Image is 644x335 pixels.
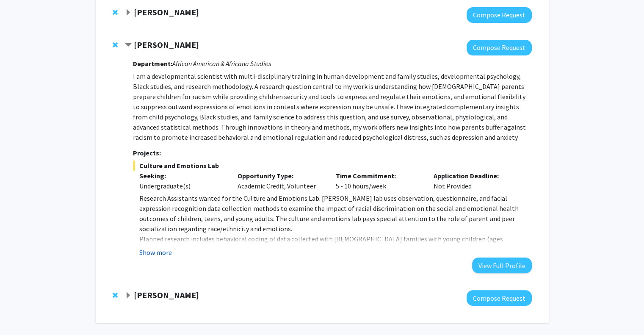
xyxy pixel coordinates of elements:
iframe: Chat [6,297,36,329]
button: Compose Request to Isabel Sierra [467,290,532,306]
span: Remove Angel Dunbar from bookmarks [113,42,118,48]
div: Undergraduate(s) [139,181,225,191]
span: Remove Isabel Sierra from bookmarks [113,292,118,299]
button: Show more [139,247,172,257]
div: 5 - 10 hours/week [329,171,427,191]
p: Seeking: [139,171,225,181]
strong: Projects: [133,149,161,157]
i: African American & Africana Studies [172,59,271,68]
p: Planned research includes behavioral coding of data collected with [DEMOGRAPHIC_DATA] families wi... [139,234,531,274]
button: View Full Profile [472,257,532,273]
span: Expand Yasmeen Faroqi-Shah Bookmark [125,9,132,16]
p: Time Commitment: [335,171,421,181]
span: Culture and Emotions Lab [133,161,531,171]
button: Compose Request to Angel Dunbar [467,40,532,55]
div: Academic Credit, Volunteer [231,171,329,191]
strong: [PERSON_NAME] [134,39,199,50]
span: Expand Isabel Sierra Bookmark [125,292,132,299]
p: Research Assistants wanted for the Culture and Emotions Lab. [PERSON_NAME] lab uses observation, ... [139,193,531,234]
span: Remove Yasmeen Faroqi-Shah from bookmarks [113,9,118,16]
div: Not Provided [427,171,525,191]
strong: [PERSON_NAME] [134,7,199,17]
strong: Department: [133,59,172,68]
strong: [PERSON_NAME] [134,290,199,300]
p: Application Deadline: [434,171,519,181]
button: Compose Request to Yasmeen Faroqi-Shah [467,7,532,23]
p: I am a developmental scientist with multi-disciplinary training in human development and family s... [133,71,531,142]
span: Contract Angel Dunbar Bookmark [125,42,132,49]
p: Opportunity Type: [238,171,323,181]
